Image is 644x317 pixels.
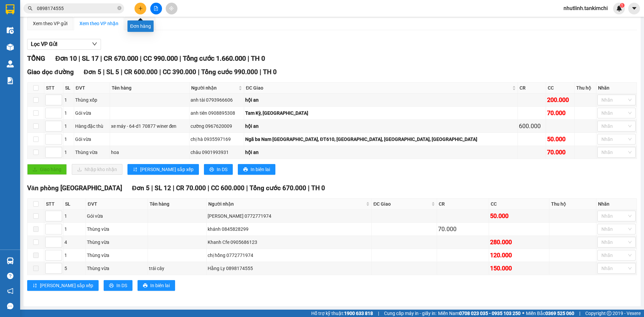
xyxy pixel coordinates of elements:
span: | [246,184,248,192]
input: Tìm tên, số ĐT hoặc mã đơn [37,5,116,12]
div: Nhãn [598,200,635,208]
div: Gửi: Bến xe An Sương [5,39,58,53]
th: Thu hộ [575,83,596,94]
span: | [198,68,200,76]
span: CC 990.000 [143,54,178,62]
span: Hỗ trợ kỹ thuật: [311,310,373,317]
div: [PERSON_NAME] 0772771974 [208,212,370,220]
div: Ngã ba Nam [GEOGRAPHIC_DATA], ĐT610, [GEOGRAPHIC_DATA], [GEOGRAPHIC_DATA], [GEOGRAPHIC_DATA] [245,136,517,143]
span: CR 670.000 [104,54,138,62]
th: ĐVT [86,199,148,210]
th: SL [63,83,74,94]
button: printerIn biên lai [238,164,275,175]
div: Gói vừa [87,212,147,220]
span: sort-ascending [133,167,138,172]
span: ĐC Giao [246,84,511,92]
span: aim [169,6,174,11]
span: printer [109,283,114,288]
span: In DS [217,166,227,173]
div: 1 [64,109,73,117]
div: trái cây [149,265,205,272]
span: TỔNG [27,54,45,62]
th: SL [63,199,86,210]
button: printerIn DS [104,280,132,291]
th: Tên hàng [148,199,207,210]
div: xe máy - 64-d1 70877 winer đen [111,122,188,130]
th: Thu hộ [549,199,596,210]
span: SL 5 [106,68,119,76]
div: 50.000 [547,135,573,144]
span: Người nhận [208,200,365,208]
span: | [151,184,153,192]
span: printer [143,283,148,288]
div: hội an [245,122,517,130]
img: logo-vxr [6,4,14,14]
th: CR [437,199,489,210]
div: Thùng xốp [75,96,109,104]
span: sort-ascending [33,283,37,288]
div: 1 [64,136,73,143]
span: ⚪️ [522,312,524,315]
button: caret-down [628,3,640,14]
div: Tam Kỳ, [GEOGRAPHIC_DATA] [245,109,517,117]
span: TH 0 [263,68,277,76]
span: In biên lai [251,166,270,173]
span: Người nhận [191,84,237,92]
div: 4 [64,239,85,246]
span: nhutlinh.tankimchi [558,4,613,12]
strong: 0369 525 060 [545,311,574,316]
span: notification [7,288,13,294]
span: CR 600.000 [124,68,158,76]
div: 70.000 [547,148,573,157]
span: 1 [621,3,623,8]
span: | [179,54,181,62]
th: STT [44,83,63,94]
span: question-circle [7,273,13,279]
span: | [260,68,261,76]
span: caret-down [631,5,637,11]
div: 1 [64,212,85,220]
th: STT [44,199,63,210]
span: | [159,68,161,76]
span: [PERSON_NAME] sắp xếp [140,166,194,173]
span: printer [209,167,214,172]
div: anh tiên 0908895308 [191,109,243,117]
div: Thùng vừa [87,252,147,259]
button: uploadGiao hàng [27,164,67,175]
span: CC 390.000 [163,68,196,76]
div: 5 [64,265,85,272]
div: anh tài 0793966606 [191,96,243,104]
div: Xem theo VP nhận [79,20,118,27]
span: | [140,54,142,62]
div: Gói vừa [75,109,109,117]
div: châu 0901993931 [191,149,243,156]
div: 50.000 [490,211,548,221]
div: Xem theo VP gửi [33,20,67,27]
span: close-circle [117,6,121,10]
div: Hàng đặc thù [75,122,109,130]
span: file-add [154,6,158,11]
div: 280.000 [490,237,548,247]
span: Tổng cước 1.660.000 [183,54,246,62]
span: Cung cấp máy in - giấy in: [384,310,436,317]
div: Thùng vừa [87,239,147,246]
span: Lọc VP Gửi [31,40,57,48]
div: Gói vừa [75,136,109,143]
img: warehouse-icon [7,27,14,34]
div: 1 [64,122,73,130]
span: CC 600.000 [211,184,245,192]
span: | [103,68,105,76]
span: Giao dọc đường [27,68,74,76]
strong: 1900 633 818 [344,311,373,316]
div: Thùng vừa [87,225,147,233]
div: 70.000 [547,108,573,118]
button: sort-ascending[PERSON_NAME] sắp xếp [27,280,99,291]
span: | [121,68,122,76]
button: sort-ascending[PERSON_NAME] sắp xếp [127,164,199,175]
div: khánh 0845828299 [208,225,370,233]
div: Đơn hàng [127,20,154,32]
span: ĐC Giao [373,200,430,208]
button: file-add [150,3,162,14]
img: icon-new-feature [616,5,622,11]
div: hội an [245,149,517,156]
